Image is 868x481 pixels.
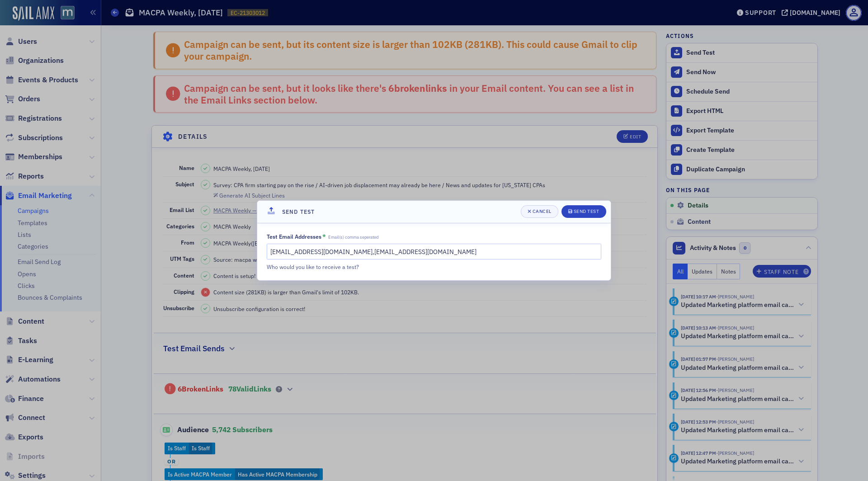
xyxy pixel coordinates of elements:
button: Send Test [561,205,606,218]
span: Email(s) comma seperated [328,235,378,240]
div: Who would you like to receive a test? [267,263,571,271]
abbr: This field is required [322,233,326,241]
h4: Send Test [282,207,315,216]
div: Send Test [574,209,599,214]
button: Cancel [521,205,558,218]
div: Cancel [533,209,552,214]
div: Test Email Addresses [267,233,321,240]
